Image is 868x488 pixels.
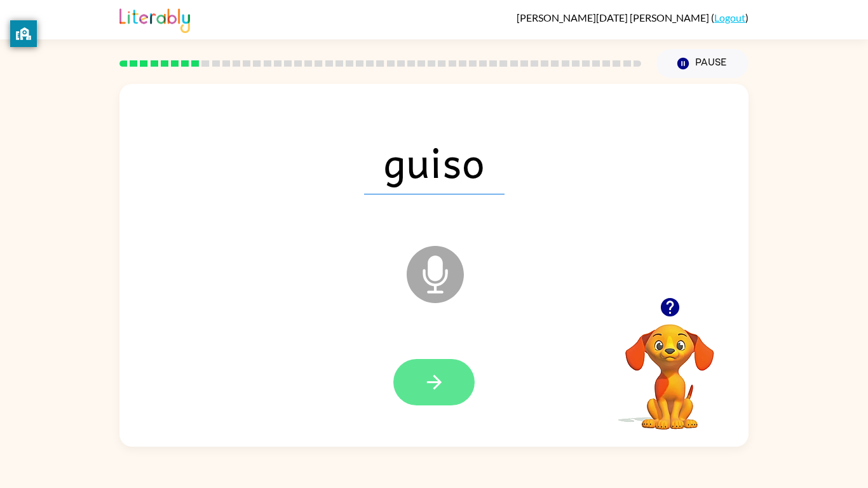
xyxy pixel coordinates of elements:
[364,128,505,194] span: guiso
[119,5,190,33] img: Literably
[517,11,749,24] div: ( )
[656,49,749,78] button: Pause
[10,20,37,47] button: privacy banner
[517,11,711,24] span: [PERSON_NAME][DATE] [PERSON_NAME]
[606,304,733,431] video: Your browser must support playing .mp4 files to use Literably. Please try using another browser.
[714,11,745,24] a: Logout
